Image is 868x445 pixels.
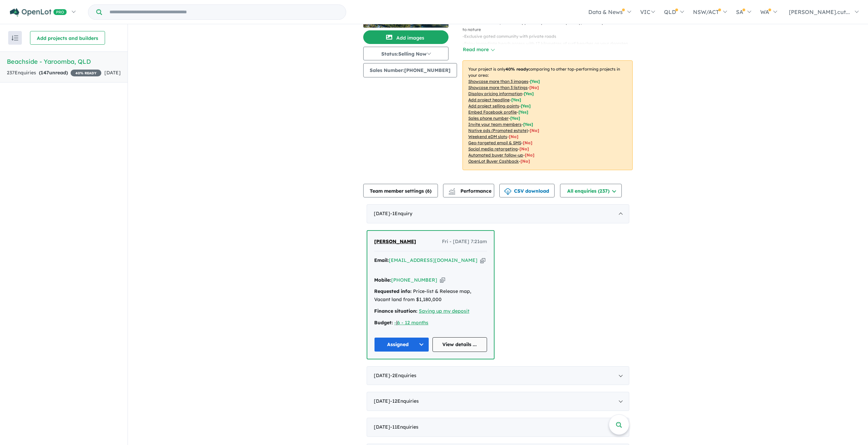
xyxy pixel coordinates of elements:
[462,60,633,170] p: Your project is only comparing to other top-performing projects in your area: - - - - - - - - - -...
[41,70,49,76] span: 147
[389,257,477,263] a: [EMAIL_ADDRESS][DOMAIN_NAME]
[511,97,521,102] span: [ Yes ]
[462,46,495,54] button: Read more
[480,257,485,264] button: Copy
[504,188,511,195] img: download icon
[448,190,455,195] img: bar-chart.svg
[374,288,412,294] strong: Requested info:
[462,33,638,40] p: - Exclusive gated community with private roads
[390,424,418,430] span: - 11 Enquir ies
[30,31,105,45] button: Add projects and builders
[442,238,487,246] span: Fri - [DATE] 7:21am
[529,85,539,90] span: [ No ]
[374,277,391,283] strong: Mobile:
[374,308,417,314] strong: Finance situation:
[367,392,629,411] div: [DATE]
[440,277,445,284] button: Copy
[374,320,393,326] strong: Budget:
[505,66,528,72] b: 40 % ready
[530,128,539,133] span: [No]
[10,8,67,17] img: Openlot PRO Logo White
[509,134,518,139] span: [No]
[523,122,533,127] span: [ Yes ]
[367,204,629,223] div: [DATE]
[391,277,437,283] a: [PHONE_NUMBER]
[363,184,438,197] button: Team member settings (6)
[468,152,523,158] u: Automated buyer follow-up
[443,184,494,197] button: Performance
[374,238,416,246] a: [PERSON_NAME]
[520,159,530,164] span: [No]
[468,140,521,145] u: Geo-targeted email & SMS
[432,337,487,352] a: View details ...
[789,9,850,15] span: [PERSON_NAME].cut...
[427,188,430,194] span: 6
[468,103,519,108] u: Add project selling-points
[71,70,101,76] span: 40 % READY
[468,128,528,133] u: Native ads (Promoted estate)
[468,122,521,127] u: Invite your team members
[374,257,389,263] strong: Email:
[560,184,622,197] button: All enquiries (237)
[39,70,68,76] strong: ( unread)
[530,79,540,84] span: [ Yes ]
[374,287,487,304] div: Price-list & Release map, Vacant land from $1,180,000
[7,69,101,77] div: 237 Enquir ies
[468,91,522,96] u: Display pricing information
[468,146,518,151] u: Social media retargeting
[468,134,507,139] u: Weekend eDM slots
[468,109,517,115] u: Embed Facebook profile
[462,40,638,47] p: - Enjoy immediate beach access with 17 kilometres of surf beaches on your doorstep
[12,35,18,41] img: sort.svg
[390,210,412,217] span: - 1 Enquir y
[397,320,428,326] a: 6 - 12 months
[104,70,121,76] span: [DATE]
[419,308,469,314] a: Saving up my deposit
[468,97,510,102] u: Add project headline
[367,418,629,437] div: [DATE]
[524,91,534,96] span: [ Yes ]
[390,372,416,379] span: - 2 Enquir ies
[523,140,532,145] span: [No]
[390,398,419,404] span: - 12 Enquir ies
[468,159,519,164] u: OpenLot Buyer Cashback
[363,30,448,44] button: Add images
[468,79,528,84] u: Showcase more than 3 images
[103,5,344,19] input: Try estate name, suburb, builder or developer
[449,188,455,192] img: line-chart.svg
[363,47,448,60] button: Status:Selling Now
[525,152,534,158] span: [No]
[462,19,638,33] p: - Set across 18.5 ha, this rare opportunity offers true privacy, exclusivity and connection to na...
[394,320,396,326] a: -
[519,146,529,151] span: [No]
[367,366,629,385] div: [DATE]
[518,109,528,115] span: [ Yes ]
[521,103,531,108] span: [ Yes ]
[374,238,416,244] span: [PERSON_NAME]
[510,116,520,121] span: [ Yes ]
[374,319,487,327] div: |
[499,184,555,197] button: CSV download
[7,57,121,66] h5: Beachside - Yaroomba , QLD
[374,337,429,352] button: Assigned
[468,85,528,90] u: Showcase more than 3 listings
[363,63,457,77] button: Sales Number:[PHONE_NUMBER]
[450,188,491,194] span: Performance
[468,116,509,121] u: Sales phone number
